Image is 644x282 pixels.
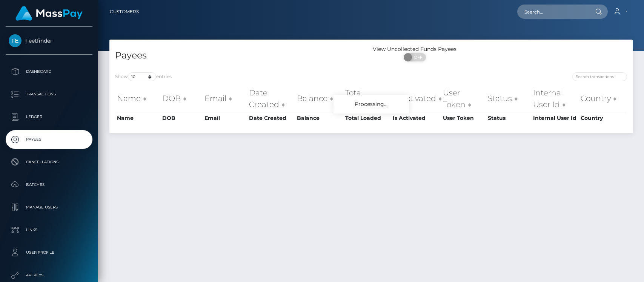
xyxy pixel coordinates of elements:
[343,85,391,112] th: Total Loaded
[531,85,579,112] th: Internal User Id
[160,112,203,124] th: DOB
[343,112,391,124] th: Total Loaded
[9,270,89,281] p: API Keys
[6,85,92,104] a: Transactions
[371,45,458,53] div: View Uncollected Funds Payees
[579,85,627,112] th: Country
[115,112,160,124] th: Name
[9,247,89,258] p: User Profile
[9,89,89,100] p: Transactions
[579,112,627,124] th: Country
[9,179,89,190] p: Batches
[128,72,156,81] select: Showentries
[115,49,366,62] h4: Payees
[203,85,247,112] th: Email
[110,4,139,20] a: Customers
[160,85,203,112] th: DOB
[6,175,92,194] a: Batches
[295,112,343,124] th: Balance
[408,53,427,61] span: OFF
[6,198,92,217] a: Manage Users
[517,5,588,19] input: Search...
[441,112,486,124] th: User Token
[334,95,409,113] div: Processing...
[6,221,92,239] a: Links
[572,72,627,81] input: Search transactions
[15,6,83,21] img: MassPay Logo
[486,112,531,124] th: Status
[9,156,89,168] p: Cancellations
[9,224,89,236] p: Links
[486,85,531,112] th: Status
[531,112,579,124] th: Internal User Id
[9,66,89,77] p: Dashboard
[6,107,92,126] a: Ledger
[6,62,92,81] a: Dashboard
[247,112,295,124] th: Date Created
[391,85,441,112] th: Is Activated
[247,85,295,112] th: Date Created
[9,202,89,213] p: Manage Users
[115,85,160,112] th: Name
[9,34,22,47] img: Feetfinder
[6,153,92,172] a: Cancellations
[391,112,441,124] th: Is Activated
[6,130,92,149] a: Payees
[6,37,92,44] span: Feetfinder
[115,72,172,81] label: Show entries
[441,85,486,112] th: User Token
[295,85,343,112] th: Balance
[9,134,89,145] p: Payees
[203,112,247,124] th: Email
[6,243,92,262] a: User Profile
[9,111,89,123] p: Ledger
